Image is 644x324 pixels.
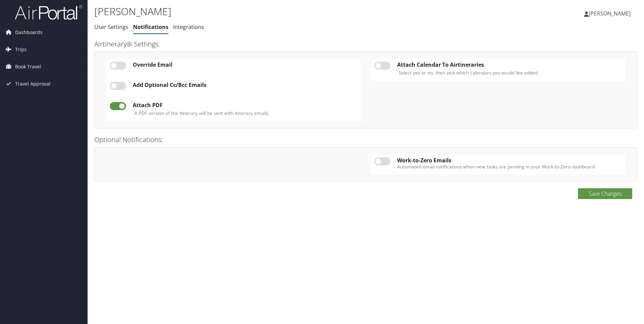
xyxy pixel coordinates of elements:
[133,82,357,88] div: Add Optional Cc/Bcc Emails
[133,23,168,31] a: Notifications
[15,4,82,20] img: airportal-logo.png
[15,58,41,75] span: Book Travel
[15,75,51,92] span: Travel Approval
[173,23,204,31] a: Integrations
[15,41,27,58] span: Trips
[94,135,637,144] h3: Optional Notifications:
[584,3,637,24] a: [PERSON_NAME]
[94,39,637,49] h3: Airtinerary® Settings:
[134,110,269,117] label: A PDF version of the itinerary will be sent with itinerary emails.
[133,102,357,108] div: Attach PDF
[133,62,357,68] div: Override Email
[15,24,42,41] span: Dashboards
[397,157,622,163] div: Work-to-Zero Emails
[578,188,632,199] button: Save Changes
[399,69,539,76] label: Select yes or no, then pick which calendars you would like added.
[397,163,622,170] label: Automated email notifications when new tasks are pending in your Work-to-Zero dashboard.
[397,62,622,68] div: Attach Calendar To Airtineraries
[94,4,456,19] h1: [PERSON_NAME]
[94,23,128,31] a: User Settings
[589,10,631,17] span: [PERSON_NAME]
